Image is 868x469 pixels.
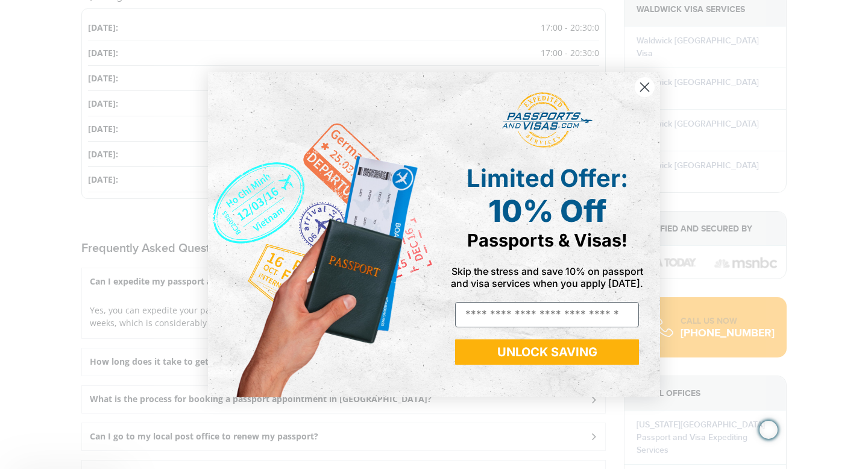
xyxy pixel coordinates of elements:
[634,77,655,98] button: Close dialog
[488,193,606,229] span: 10% Off
[467,163,628,193] span: Limited Offer:
[451,265,643,289] span: Skip the stress and save 10% on passport and visa services when you apply [DATE].
[455,339,639,365] button: UNLOCK SAVING
[467,230,627,251] span: Passports & Visas!
[502,92,593,149] img: passports and visas
[208,72,434,397] img: de9cda0d-0715-46ca-9a25-073762a91ba7.png
[827,428,856,457] iframe: Intercom live chat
